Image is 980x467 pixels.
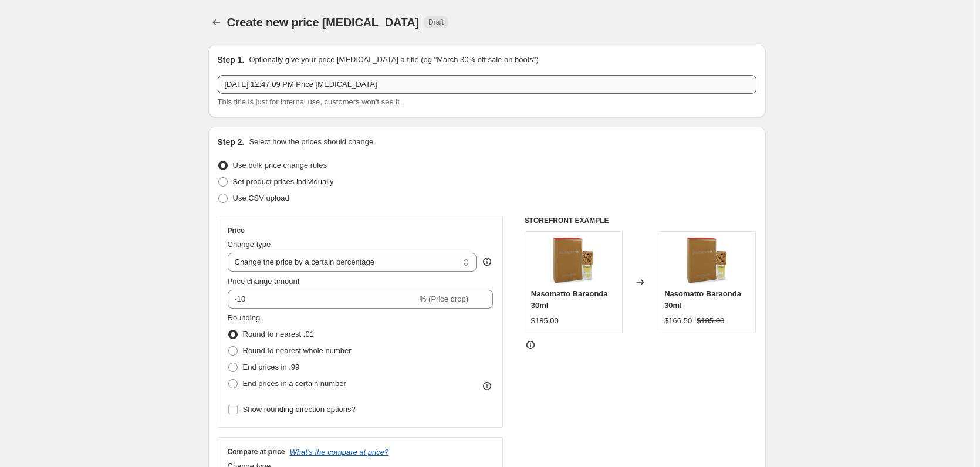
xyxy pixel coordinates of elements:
[243,346,352,355] span: Round to nearest whole number
[243,363,300,371] span: End prices in .99
[228,290,417,309] input: -15
[228,447,285,456] h3: Compare at price
[249,54,538,66] p: Optionally give your price [MEDICAL_DATA] a title (eg "March 30% off sale on boots")
[428,18,444,27] span: Draft
[208,14,225,31] button: Price change jobs
[664,315,692,327] div: $166.50
[228,277,300,286] span: Price change amount
[233,194,289,202] span: Use CSV upload
[218,136,245,148] h2: Step 2.
[228,226,245,235] h3: Price
[290,448,389,456] button: What's the compare at price?
[218,97,400,106] span: This title is just for internal use, customers won't see it
[233,177,334,186] span: Set product prices individually
[243,405,356,414] span: Show rounding direction options?
[227,16,420,29] span: Create new price [MEDICAL_DATA]
[243,379,346,388] span: End prices in a certain number
[525,216,756,225] h6: STOREFRONT EXAMPLE
[233,161,327,170] span: Use bulk price change rules
[531,289,608,310] span: Nasomatto Baraonda 30ml
[218,54,245,66] h2: Step 1.
[684,238,731,285] img: 1cf85e22eae01e3f23cdea8d76b2cc16_80x.jpg
[218,75,756,94] input: 30% off holiday sale
[531,315,559,327] div: $185.00
[228,240,271,249] span: Change type
[243,330,314,339] span: Round to nearest .01
[481,256,493,268] div: help
[697,315,724,327] strike: $185.00
[664,289,741,310] span: Nasomatto Baraonda 30ml
[550,238,597,285] img: 1cf85e22eae01e3f23cdea8d76b2cc16_80x.jpg
[249,136,373,148] p: Select how the prices should change
[228,313,261,322] span: Rounding
[420,295,468,303] span: % (Price drop)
